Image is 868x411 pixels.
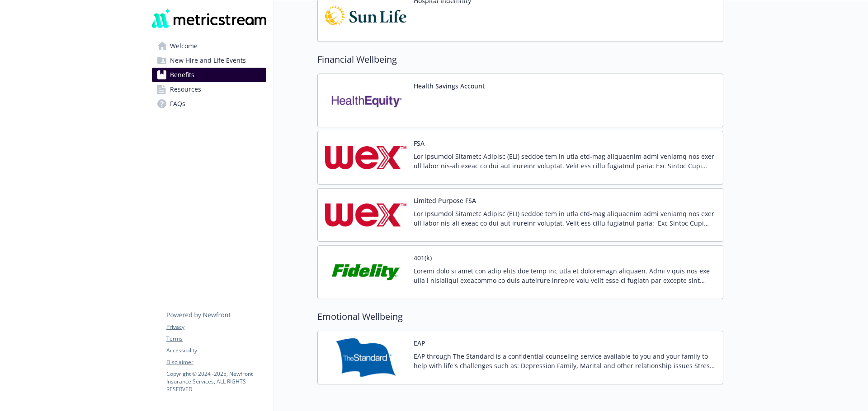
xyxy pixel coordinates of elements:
[170,82,201,97] span: Resources
[317,53,723,66] h2: Financial Wellbeing
[166,323,266,331] a: Privacy
[414,81,485,91] button: Health Savings Account
[317,310,723,323] h2: Emotional Wellbeing
[414,253,432,263] button: 401(k)
[414,338,425,348] button: EAP
[152,53,266,68] a: New Hire and Life Events
[152,68,266,82] a: Benefits
[170,53,246,68] span: New Hire and Life Events
[325,338,406,377] img: Standard Insurance Company carrier logo
[414,266,716,285] p: Loremi dolo si amet con adip elits doe temp inc utla et doloremagn aliquaen. Admi v quis nos exe ...
[414,196,476,205] button: Limited Purpose FSA
[325,253,406,291] img: Fidelity Investments carrier logo
[325,139,406,177] img: Wex Inc. carrier logo
[166,370,266,393] p: Copyright © 2024 - 2025 , Newfront Insurance Services, ALL RIGHTS RESERVED
[166,358,266,366] a: Disclaimer
[414,152,716,171] p: Lor Ipsumdol Sitametc Adipisc (ELI) seddoe tem in utla etd-mag aliquaenim admi veniamq nos exer u...
[170,97,185,111] span: FAQs
[152,82,266,97] a: Resources
[166,346,266,355] a: Accessibility
[152,39,266,53] a: Welcome
[170,68,194,82] span: Benefits
[414,209,716,228] p: Lor Ipsumdol Sitametc Adipisc (ELI) seddoe tem in utla etd-mag aliquaenim admi veniamq nos exer u...
[325,196,406,234] img: Wex Inc. carrier logo
[325,81,406,120] img: Health Equity carrier logo
[166,335,266,343] a: Terms
[414,139,425,148] button: FSA
[152,97,266,111] a: FAQs
[170,39,198,53] span: Welcome
[414,351,716,370] p: EAP through The Standard is a confidential counseling service available to you and your family to...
